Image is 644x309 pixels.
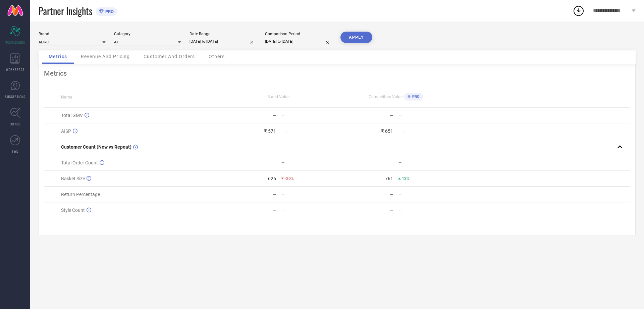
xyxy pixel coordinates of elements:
div: ₹ 571 [264,128,276,134]
div: — [398,208,454,213]
div: — [281,208,337,213]
div: — [273,113,276,118]
div: — [273,192,276,197]
input: Select date range [190,38,257,45]
div: — [281,113,337,118]
span: Revenue And Pricing [81,54,130,59]
span: SUGGESTIONS [5,94,25,99]
div: — [281,160,337,165]
div: Metrics [44,69,630,77]
span: Customer Count (New vs Repeat) [61,144,131,150]
span: Style Count [61,207,85,213]
span: -20% [285,176,294,181]
span: Competitors Value [369,94,402,99]
span: Partner Insights [39,4,92,18]
span: Name [61,95,72,100]
span: Others [209,54,225,59]
span: Total GMV [61,113,83,118]
span: WORKSPACE [6,67,24,72]
div: ₹ 651 [381,128,393,134]
span: TRENDS [9,121,21,126]
span: Basket Size [61,176,85,181]
div: Category [114,32,181,36]
div: Brand [39,32,106,36]
span: — [285,129,288,133]
div: — [390,192,393,197]
div: — [398,113,454,118]
div: — [281,192,337,197]
span: SCORECARDS [5,40,25,45]
div: — [398,192,454,197]
span: Brand Value [267,94,289,99]
div: — [273,160,276,165]
div: 626 [268,176,276,181]
span: PRO [411,94,420,99]
span: Metrics [49,54,67,59]
span: Return Percentage [61,192,100,197]
span: 12% [402,176,410,181]
div: — [390,160,393,165]
span: — [402,129,405,133]
button: APPLY [340,32,372,43]
div: — [390,207,393,213]
span: AISP [61,128,71,134]
span: PRO [104,9,114,14]
div: Open download list [573,5,585,17]
span: FWD [12,149,18,154]
span: Total Order Count [61,160,98,165]
div: 761 [385,176,393,181]
div: Comparison Period [265,32,332,36]
span: Customer And Orders [144,54,195,59]
div: Date Range [190,32,257,36]
div: — [273,207,276,213]
input: Select comparison period [265,38,332,45]
div: — [398,160,454,165]
div: — [390,113,393,118]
